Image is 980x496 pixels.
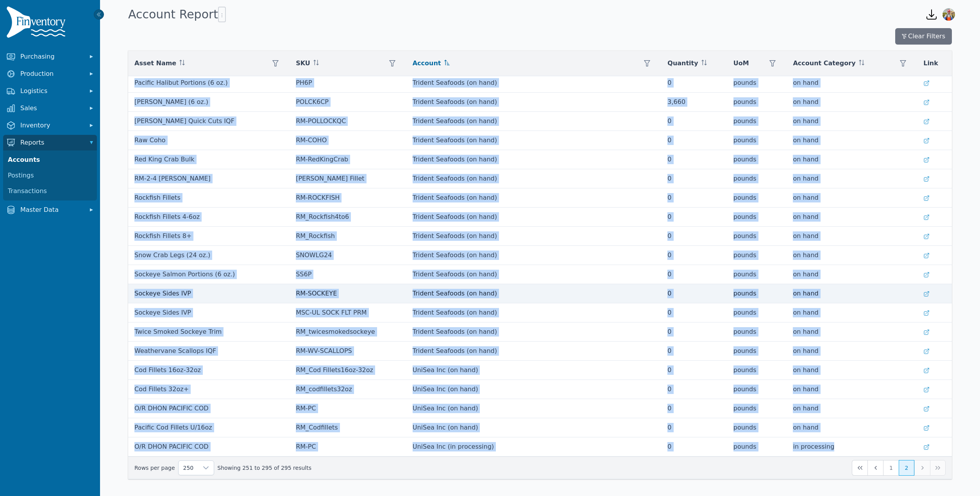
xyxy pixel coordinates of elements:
[128,342,290,361] td: Weathervane Scallops IQF
[733,59,749,68] span: UoM
[727,265,787,284] td: pounds
[727,169,787,188] td: pounds
[406,361,662,380] td: UniSea Inc (on hand)
[661,246,727,265] td: 0
[942,8,955,21] img: Sera Wheeler
[3,202,97,218] button: Master Data
[5,152,95,168] a: Accounts
[290,342,406,361] td: RM-WV-SCALLOPS
[128,322,290,342] td: Twice Smoked Sockeye Trim
[406,246,662,265] td: Trident Seafoods (on hand)
[787,399,917,418] td: on hand
[661,208,727,227] td: 0
[787,284,917,303] td: on hand
[406,93,662,112] td: Trident Seafoods (on hand)
[290,131,406,150] td: RM-COHO
[895,28,952,45] button: Clear Filters
[128,169,290,188] td: RM-2-4 [PERSON_NAME]
[787,131,917,150] td: on hand
[290,418,406,437] td: RM_Codfillets
[406,322,662,342] td: Trident Seafoods (on hand)
[727,380,787,399] td: pounds
[661,361,727,380] td: 0
[6,6,69,41] img: Finventory
[128,150,290,169] td: Red King Crab Bulk
[128,399,290,418] td: O/R DHON PACIFIC COD
[406,150,662,169] td: Trident Seafoods (on hand)
[3,66,97,82] button: Production
[661,284,727,303] td: 0
[3,100,97,116] button: Sales
[290,399,406,418] td: RM-PC
[128,418,290,437] td: Pacific Cod Fillets U/16oz
[661,227,727,246] td: 0
[787,380,917,399] td: on hand
[20,205,83,215] span: Master Data
[406,73,662,93] td: Trident Seafoods (on hand)
[406,131,662,150] td: Trident Seafoods (on hand)
[406,399,662,418] td: UniSea Inc (on hand)
[128,380,290,399] td: Cod Fillets 32oz+
[661,437,727,457] td: 0
[179,461,199,475] span: Rows per page
[3,118,97,133] button: Inventory
[787,188,917,208] td: on hand
[787,361,917,380] td: on hand
[787,265,917,284] td: on hand
[661,150,727,169] td: 0
[787,246,917,265] td: on hand
[128,73,290,93] td: Pacific Halibut Portions (6 oz.)
[787,93,917,112] td: on hand
[128,361,290,380] td: Cod Fillets 16oz-32oz
[20,138,83,147] span: Reports
[290,380,406,399] td: RM_codfillets32oz
[128,303,290,322] td: Sockeye Sides IVP
[134,59,176,68] span: Asset Name
[128,437,290,457] td: O/R DHON PACIFIC COD
[290,284,406,303] td: RM-SOCKEYE
[3,135,97,150] button: Reports
[661,188,727,208] td: 0
[20,52,83,61] span: Purchasing
[406,169,662,188] td: Trident Seafoods (on hand)
[661,380,727,399] td: 0
[923,59,938,68] span: Link
[899,460,914,476] button: Page 2
[128,265,290,284] td: Sockeye Salmon Portions (6 oz.)
[661,169,727,188] td: 0
[290,437,406,457] td: RM-PC
[406,303,662,322] td: Trident Seafoods (on hand)
[727,418,787,437] td: pounds
[661,73,727,93] td: 0
[661,265,727,284] td: 0
[128,131,290,150] td: Raw Coho
[20,86,83,96] span: Logistics
[290,265,406,284] td: SS6P
[290,303,406,322] td: MSC-UL SOCK FLT PRM
[787,418,917,437] td: on hand
[787,150,917,169] td: on hand
[290,322,406,342] td: RM_twicesmokedsockeye
[406,112,662,131] td: Trident Seafoods (on hand)
[296,59,310,68] span: SKU
[787,322,917,342] td: on hand
[128,7,226,22] h1: Account Report
[727,322,787,342] td: pounds
[290,246,406,265] td: SNOWLG24
[867,460,883,476] button: Previous Page
[727,342,787,361] td: pounds
[727,150,787,169] td: pounds
[727,93,787,112] td: pounds
[727,131,787,150] td: pounds
[3,49,97,64] button: Purchasing
[727,399,787,418] td: pounds
[406,227,662,246] td: Trident Seafoods (on hand)
[128,246,290,265] td: Snow Crab Legs (24 oz.)
[661,418,727,437] td: 0
[290,208,406,227] td: RM_Rockfish4to6
[727,303,787,322] td: pounds
[787,112,917,131] td: on hand
[667,59,698,68] span: Quantity
[727,284,787,303] td: pounds
[883,460,899,476] button: Page 1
